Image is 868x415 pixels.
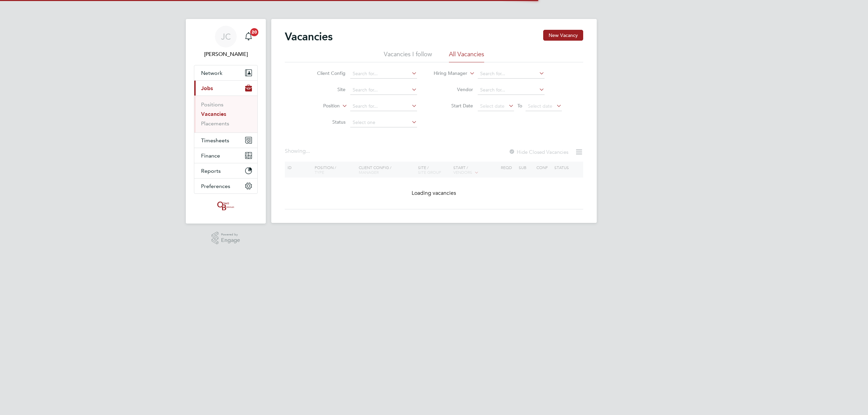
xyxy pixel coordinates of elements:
a: Vacancies [201,111,226,117]
label: Hiring Manager [428,70,467,77]
label: Status [307,119,346,125]
span: Powered by [221,232,240,237]
li: Vacancies I follow [384,50,432,62]
button: Reports [194,163,257,178]
input: Search for... [478,85,545,95]
span: ... [306,148,310,154]
label: Hide Closed Vacancies [509,149,568,155]
input: Search for... [350,85,417,95]
div: Showing [285,148,311,155]
span: Network [201,70,222,76]
div: Jobs [194,96,257,132]
input: Select one [350,118,417,127]
button: New Vacancy [543,30,583,41]
a: Positions [201,101,223,108]
span: 20 [250,28,258,36]
h2: Vacancies [285,30,333,43]
button: Timesheets [194,133,257,148]
a: Powered byEngage [212,232,240,245]
a: Go to home page [194,201,258,211]
span: Select date [528,103,552,109]
span: JC [221,32,231,41]
img: oneillandbrennan-logo-retina.png [216,201,236,211]
span: Jobs [201,85,213,91]
label: Client Config [307,70,346,76]
button: Preferences [194,179,257,193]
nav: Main navigation [186,19,266,224]
a: 20 [242,26,255,47]
span: Timesheets [201,137,229,144]
label: Start Date [434,103,473,109]
button: Network [194,65,257,80]
button: Finance [194,148,257,163]
a: Placements [201,120,229,127]
input: Search for... [350,102,417,111]
input: Search for... [350,69,417,79]
span: Reports [201,168,221,174]
span: Select date [480,103,505,109]
span: Preferences [201,183,230,189]
input: Search for... [478,69,545,79]
span: Engage [221,237,240,243]
label: Position [301,103,340,109]
span: James Crawley [194,50,258,58]
span: To [515,101,524,110]
span: Finance [201,152,220,159]
a: JC[PERSON_NAME] [194,26,258,58]
button: Jobs [194,81,257,96]
label: Site [307,86,346,92]
li: All Vacancies [449,50,484,62]
label: Vendor [434,86,473,92]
